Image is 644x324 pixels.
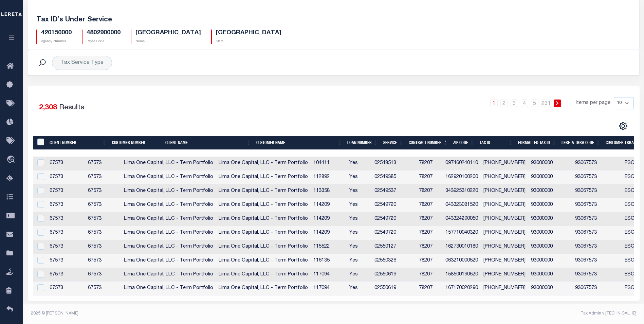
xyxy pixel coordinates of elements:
[6,156,17,164] i: travel_explore
[216,254,311,268] td: Lima One Capital, LLC - Term Portfolio
[443,157,481,170] td: 097460240110
[528,184,572,198] td: 93000000
[416,157,443,170] td: 78207
[443,198,481,212] td: 043323081520
[216,170,311,184] td: Lima One Capital, LLC - Term Portfolio
[572,170,622,184] td: 93067573
[528,268,572,282] td: 93000000
[416,184,443,198] td: 78207
[528,170,572,184] td: 93000000
[572,254,622,268] td: 93067573
[347,184,372,198] td: Yes
[511,100,518,107] a: 3
[406,136,450,150] th: Contract Number: activate to sort column descending
[121,184,216,198] td: Lima One Capital, LLC - Term Portfolio
[36,16,631,24] h5: Tax ID’s Under Service
[528,212,572,226] td: 93000000
[347,198,372,212] td: Yes
[121,240,216,254] td: Lima One Capital, LLC - Term Portfolio
[311,268,347,282] td: 117094
[47,268,85,282] td: 67573
[85,212,121,226] td: 67573
[531,100,538,107] a: 5
[121,157,216,170] td: Lima One Capital, LLC - Term Portfolio
[416,226,443,240] td: 78207
[85,240,121,254] td: 67573
[87,30,121,37] h5: 4802900000
[572,157,622,170] td: 93067573
[121,198,216,212] td: Lima One Capital, LLC - Term Portfolio
[85,157,121,170] td: 67573
[311,184,347,198] td: 113358
[541,100,551,107] a: 231
[216,157,311,170] td: Lima One Capital, LLC - Term Portfolio
[85,268,121,282] td: 67573
[216,226,311,240] td: Lima One Capital, LLC - Term Portfolio
[572,184,622,198] td: 93067573
[47,157,85,170] td: 67573
[216,268,311,282] td: Lima One Capital, LLC - Term Portfolio
[416,240,443,254] td: 78207
[345,136,381,150] th: Loan Number: activate to sort column ascending
[572,282,622,295] td: 93067573
[347,268,372,282] td: Yes
[416,198,443,212] td: 78207
[372,282,416,295] td: 02550619
[216,240,311,254] td: Lima One Capital, LLC - Term Portfolio
[216,184,311,198] td: Lima One Capital, LLC - Term Portfolio
[311,240,347,254] td: 115522
[443,170,481,184] td: 162920100200
[416,268,443,282] td: 78207
[85,170,121,184] td: 67573
[311,198,347,212] td: 114209
[59,103,84,113] label: Results
[381,136,406,150] th: Service: activate to sort column ascending
[521,100,528,107] a: 4
[372,226,416,240] td: 02549720
[372,212,416,226] td: 02549720
[47,226,85,240] td: 67573
[372,184,416,198] td: 02549537
[347,254,372,268] td: Yes
[85,198,121,212] td: 67573
[311,212,347,226] td: 114209
[443,226,481,240] td: 157710040320
[52,56,112,70] div: Click to Edit
[443,240,481,254] td: 162730010180
[528,282,572,295] td: 93000000
[572,240,622,254] td: 93067573
[347,240,372,254] td: Yes
[47,254,85,268] td: 67573
[85,184,121,198] td: 67573
[500,100,508,107] a: 2
[481,157,528,170] td: [PHONE_NUMBER]
[559,136,603,150] th: LERETA TBRA Code: activate to sort column ascending
[121,226,216,240] td: Lima One Capital, LLC - Term Portfolio
[311,170,347,184] td: 112892
[481,226,528,240] td: [PHONE_NUMBER]
[311,254,347,268] td: 116135
[372,170,416,184] td: 02549385
[311,157,347,170] td: 104411
[372,268,416,282] td: 02550619
[528,240,572,254] td: 93000000
[216,39,281,44] p: State
[443,268,481,282] td: 158500190520
[481,254,528,268] td: [PHONE_NUMBER]
[47,198,85,212] td: 67573
[416,254,443,268] td: 78207
[416,212,443,226] td: 78207
[443,254,481,268] td: 063210000520
[372,254,416,268] td: 02550326
[490,100,498,107] a: 1
[528,226,572,240] td: 93000000
[515,136,559,150] th: Formatted Tax ID: activate to sort column ascending
[216,198,311,212] td: Lima One Capital, LLC - Term Portfolio
[481,170,528,184] td: [PHONE_NUMBER]
[528,198,572,212] td: 93000000
[311,226,347,240] td: 114209
[572,198,622,212] td: 93067573
[85,282,121,295] td: 67573
[416,170,443,184] td: 78207
[416,282,443,295] td: 78207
